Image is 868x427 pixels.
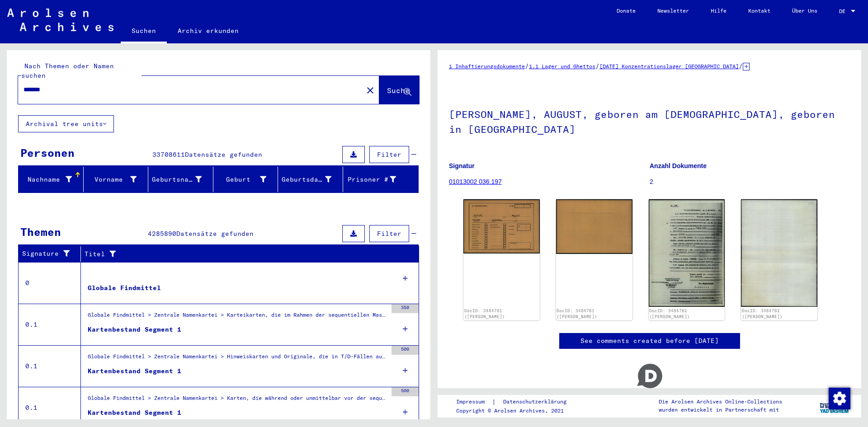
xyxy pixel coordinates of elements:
[456,407,577,415] p: Copyright © Arolsen Archives, 2021
[449,63,525,70] a: 1 Inhaftierungsdokumente
[739,62,743,70] span: /
[449,162,475,169] b: Signatur
[88,366,181,376] div: Kartenbestand Segment 1
[818,394,852,417] img: yv_logo.png
[649,199,725,307] img: 001.jpg
[152,150,185,159] span: 33708611
[464,308,505,319] a: DocID: 3484761 ([PERSON_NAME])
[377,150,401,159] span: Filter
[282,172,343,187] div: Geburtsdatum
[88,283,161,293] div: Globale Findmittel
[282,175,331,184] div: Geburtsdatum
[580,336,719,346] a: See comments created before [DATE]
[599,63,739,70] a: [DATE] Konzentrationslager [GEOGRAPHIC_DATA]
[369,225,409,242] button: Filter
[148,230,176,238] span: 4285890
[88,408,181,418] div: Kartenbestand Segment 1
[525,62,529,70] span: /
[456,397,577,407] div: |
[20,224,61,240] div: Themen
[185,150,262,159] span: Datensätze gefunden
[87,175,137,184] div: Vorname
[85,249,401,259] div: Titel
[88,311,387,324] div: Globale Findmittel > Zentrale Namenkartei > Karteikarten, die im Rahmen der sequentiellen Massend...
[449,178,502,185] a: 01013002 036.197
[557,308,597,319] a: DocID: 3484761 ([PERSON_NAME])
[456,397,492,407] a: Impressum
[22,249,74,258] div: Signature
[20,145,75,161] div: Personen
[84,167,149,192] mat-header-cell: Vorname
[361,81,379,99] button: Clear
[369,146,409,163] button: Filter
[347,175,396,184] div: Prisoner #
[529,63,595,70] a: 1.1 Lager und Ghettos
[595,62,599,70] span: /
[659,398,782,406] p: Die Arolsen Archives Online-Collections
[121,20,167,43] a: Suchen
[176,230,254,238] span: Datensätze gefunden
[88,394,387,407] div: Globale Findmittel > Zentrale Namenkartei > Karten, die während oder unmittelbar vor der sequenti...
[496,397,577,407] a: Datenschutzerklärung
[365,85,376,96] mat-icon: close
[343,167,419,192] mat-header-cell: Prisoner #
[392,387,419,396] div: 500
[659,406,782,414] p: wurden entwickelt in Partnerschaft mit
[387,86,410,95] span: Suche
[650,177,850,187] p: 2
[152,172,213,187] div: Geburtsname
[87,172,148,187] div: Vorname
[392,304,419,313] div: 350
[741,199,817,307] img: 002.jpg
[19,304,81,345] td: 0.1
[152,175,202,184] div: Geburtsname
[217,172,278,187] div: Geburt‏
[88,352,387,365] div: Globale Findmittel > Zentrale Namenkartei > Hinweiskarten und Originale, die in T/D-Fällen aufgef...
[217,175,267,184] div: Geburt‏
[379,76,419,104] button: Suche
[278,167,343,192] mat-header-cell: Geburtsdatum
[21,62,114,80] mat-label: Nach Themen oder Namen suchen
[392,346,419,355] div: 500
[22,247,83,261] div: Signature
[377,230,401,238] span: Filter
[829,388,850,409] img: Zustimmung ändern
[22,172,83,187] div: Nachname
[148,167,213,192] mat-header-cell: Geburtsname
[556,199,632,254] img: 002.jpg
[19,167,84,192] mat-header-cell: Nachname
[449,94,850,148] h1: [PERSON_NAME], AUGUST, geboren am [DEMOGRAPHIC_DATA], geboren in [GEOGRAPHIC_DATA]
[19,262,81,304] td: 0
[742,308,783,319] a: DocID: 3484762 ([PERSON_NAME])
[22,175,72,184] div: Nachname
[463,199,540,253] img: 001.jpg
[167,20,250,42] a: Archiv erkunden
[18,115,114,132] button: Archival tree units
[19,345,81,387] td: 0.1
[650,162,707,169] b: Anzahl Dokumente
[7,9,113,31] img: Arolsen_neg.svg
[88,325,181,334] div: Kartenbestand Segment 1
[839,8,849,14] span: DE
[85,247,410,261] div: Titel
[649,308,690,319] a: DocID: 3484762 ([PERSON_NAME])
[213,167,278,192] mat-header-cell: Geburt‏
[347,172,408,187] div: Prisoner #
